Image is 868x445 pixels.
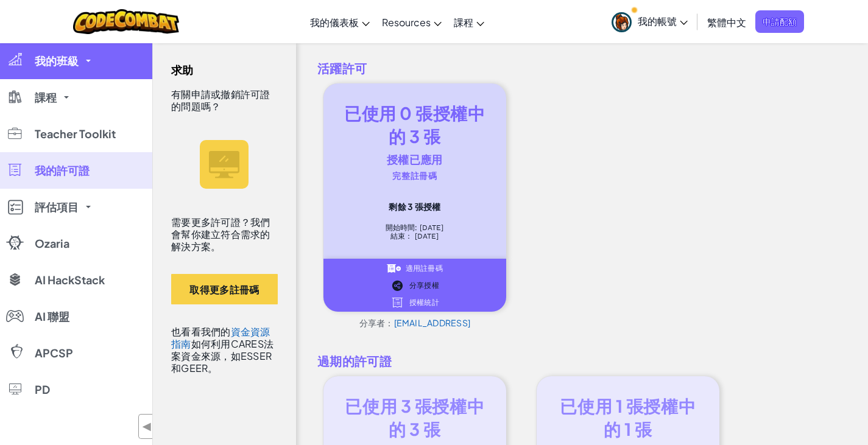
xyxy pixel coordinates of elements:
[35,165,90,176] span: 我的許可證
[308,352,856,370] span: 過期的許可證
[755,10,804,33] a: 申請配額
[171,274,278,304] button: 取得更多註冊碼
[612,12,632,32] img: avatar
[35,128,116,139] span: Teacher Toolkit
[342,394,488,441] div: 已使用 3 張授權中的 3 張
[376,5,448,38] a: Resources
[35,55,79,66] span: 我的班級
[35,201,79,212] span: 評估項目
[409,299,439,306] span: 授權統計
[605,2,694,41] a: 我的帳號
[35,275,105,286] span: AI HackStack
[382,16,431,29] span: Resources
[454,16,473,29] span: 課程
[171,326,278,374] div: 也看看我們的 如何利用CARES法案資金來源，如ESSER和GEER。
[394,317,470,328] a: [EMAIL_ADDRESS]
[308,59,856,77] span: 活躍許可
[701,5,752,38] a: 繁體中文
[555,394,701,441] div: 已使用 1 張授權中的 1 張
[406,265,443,272] span: 適用註冊碼
[323,318,506,328] div: 分享者：
[304,5,376,38] a: 我的儀表板
[35,92,57,103] span: 課程
[142,418,152,435] span: ◀
[171,216,278,253] div: 需要更多許可證？我們會幫你建立符合需求的解決方案。
[73,9,180,34] img: CodeCombat logo
[387,263,401,274] img: IconApplyLicenses_White.svg
[342,223,488,232] div: 開始時間: [DATE]
[707,16,746,29] span: 繁體中文
[310,16,359,29] span: 我的儀表板
[171,325,270,350] a: 資金資源指南
[342,102,488,148] div: 已使用 0 張授權中的 3 張
[342,201,488,211] div: 剩餘 3 張授權
[390,297,404,308] img: IconLicense_White.svg
[448,5,490,38] a: 課程
[409,282,439,289] span: 分享授權
[171,61,194,79] span: 求助
[342,232,488,240] div: 結束： [DATE]
[35,311,69,322] span: AI 聯盟
[390,280,404,291] img: IconShare_Black.svg
[171,88,278,113] div: 有關申請或撤銷許可證的問題嗎？
[342,148,488,171] div: 授權已應用
[638,15,688,27] span: 我的帳號
[35,238,69,249] span: Ozaria
[342,171,488,180] div: 完整註冊碼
